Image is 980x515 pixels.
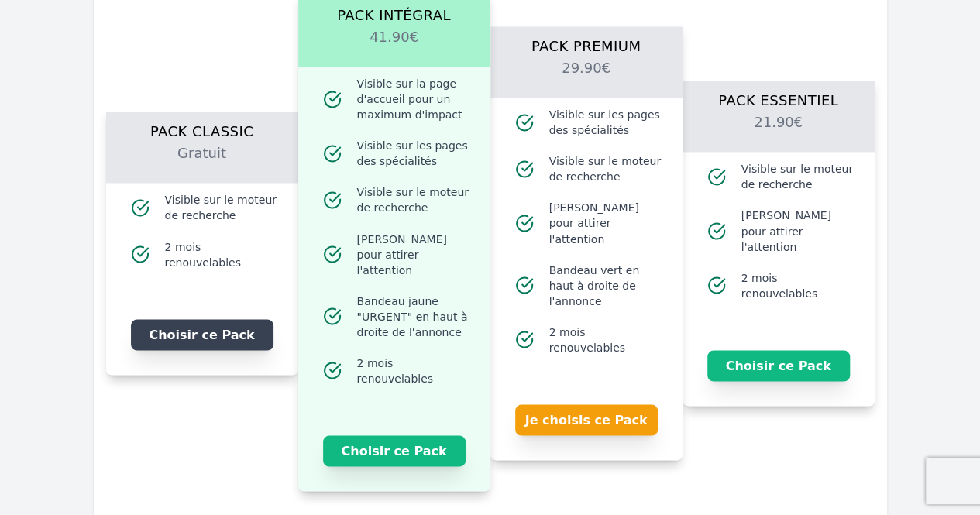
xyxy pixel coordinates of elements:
[357,138,472,169] span: Visible sur les pages des spécialités
[165,192,280,223] span: Visible sur le moteur de recherche
[741,208,856,254] span: [PERSON_NAME] pour attirer l'attention
[549,153,664,184] span: Visible sur le moteur de recherche
[125,112,280,142] h1: Pack Classic
[357,76,472,122] span: Visible sur la page d'accueil pour un maximum d'impact
[549,324,664,355] span: 2 mois renouvelables
[707,350,850,381] button: Choisir ce Pack
[549,107,664,138] span: Visible sur les pages des spécialités
[125,142,280,183] h2: Gratuit
[549,262,664,308] span: Bandeau vert en haut à droite de l'annonce
[741,161,856,192] span: Visible sur le moteur de recherche
[317,26,472,67] h2: 41.90€
[509,26,664,57] h1: Pack Premium
[509,57,664,98] h2: 29.90€
[515,404,658,435] button: Je choisis ce Pack
[131,319,273,350] button: Choisir ce Pack
[741,270,856,300] span: 2 mois renouvelables
[701,81,856,112] h1: Pack Essentiel
[357,231,472,277] span: [PERSON_NAME] pour attirer l'attention
[357,355,472,386] span: 2 mois renouvelables
[165,239,280,270] span: 2 mois renouvelables
[357,184,472,215] span: Visible sur le moteur de recherche
[701,112,856,152] h2: 21.90€
[549,200,664,246] span: [PERSON_NAME] pour attirer l'attention
[323,435,466,466] button: Choisir ce Pack
[357,293,472,339] span: Bandeau jaune "URGENT" en haut à droite de l'annonce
